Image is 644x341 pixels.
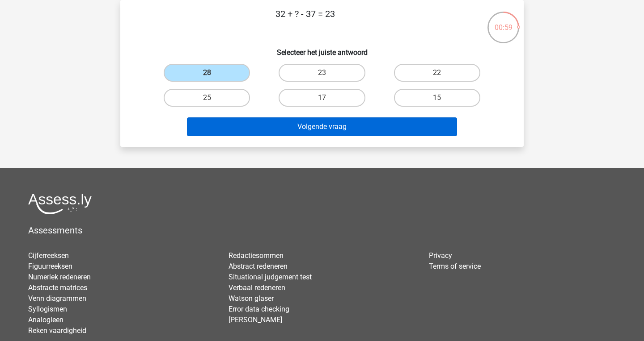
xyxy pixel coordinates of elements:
[187,117,458,136] button: Volgende vraag
[28,193,92,214] img: Assessly logo
[28,283,87,292] a: Abstracte matrices
[135,7,476,34] p: 32 + ? - 37 = 23
[28,262,72,270] a: Figuurreeksen
[135,41,509,57] h6: Selecteer het juiste antwoord
[394,64,480,82] label: 22
[229,316,282,324] a: [PERSON_NAME]
[229,262,288,270] a: Abstract redeneren
[229,305,289,313] a: Error data checking
[164,64,250,82] label: 28
[229,283,285,292] a: Verbaal redeneren
[429,251,452,260] a: Privacy
[28,305,67,313] a: Syllogismen
[28,273,91,281] a: Numeriek redeneren
[229,273,312,281] a: Situational judgement test
[487,11,520,33] div: 00:59
[28,294,86,303] a: Venn diagrammen
[28,326,86,335] a: Reken vaardigheid
[28,251,69,260] a: Cijferreeksen
[229,294,274,303] a: Watson glaser
[394,89,480,107] label: 15
[28,225,616,236] h5: Assessments
[229,251,284,260] a: Redactiesommen
[429,262,481,270] a: Terms of service
[164,89,250,107] label: 25
[279,64,365,82] label: 23
[28,316,64,324] a: Analogieen
[279,89,365,107] label: 17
